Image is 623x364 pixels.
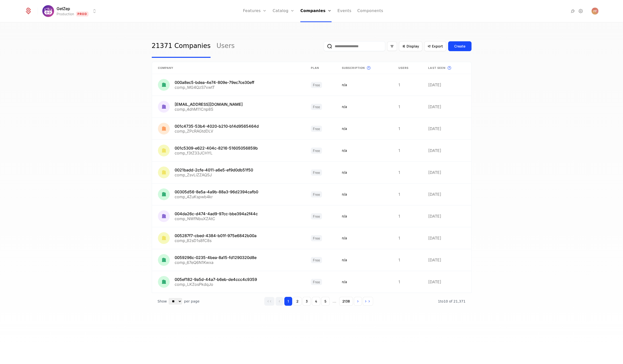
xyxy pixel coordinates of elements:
a: Users [216,35,235,58]
img: Paul Paliychuk [592,8,598,15]
span: per page [184,299,199,304]
span: ... [331,297,338,305]
span: Display [407,44,419,49]
th: Users [393,62,423,74]
button: Go to page 3 [303,297,311,306]
button: Open user button [592,8,598,15]
th: Company [152,62,305,74]
span: GetZep [57,6,70,12]
a: 21371 Companies [152,35,211,58]
button: Go to first page [264,297,274,306]
span: Show [158,299,167,304]
button: Create [448,41,471,51]
select: Select page size [169,298,182,304]
button: Go to page 2 [293,297,302,306]
button: Filter options [387,42,397,51]
button: Go to page 1 [284,297,292,306]
button: Go to last page [363,297,373,306]
span: Prod [76,12,89,16]
button: Display [399,41,422,51]
div: Create [454,44,465,49]
button: Go to page 4 [312,297,320,306]
span: Last seen [428,66,445,70]
a: Settings [578,8,584,14]
img: GetZep [42,5,54,17]
button: Go to previous page [275,297,283,306]
div: Table pagination [152,293,471,310]
button: Go to page 2138 [339,297,353,306]
a: Integrations [570,8,576,14]
button: Export [424,41,446,51]
span: Export [432,44,443,49]
div: Page navigation [264,297,373,306]
div: Production [57,12,74,16]
span: Subscription [342,66,365,70]
button: Go to page 5 [321,297,330,306]
th: Plan [305,62,336,74]
span: 1 to 10 of [438,299,453,303]
button: Select environment [44,6,97,16]
span: 21,371 [438,299,465,303]
button: Go to next page [354,297,362,306]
